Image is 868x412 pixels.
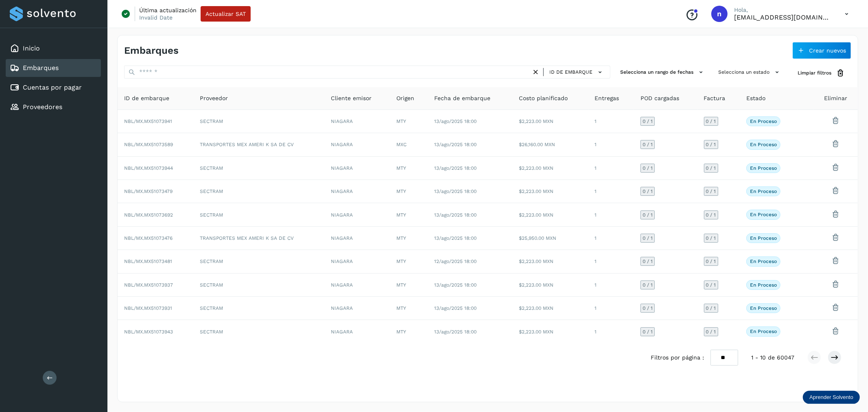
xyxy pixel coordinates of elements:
span: 13/ago/2025 18:00 [435,235,477,241]
span: Crear nuevos [809,48,846,53]
td: $2,223.00 MXN [513,110,588,133]
span: 13/ago/2025 18:00 [435,165,477,171]
td: TRANSPORTES MEX AMERI K SA DE CV [193,133,324,156]
td: $25,950.00 MXN [513,227,588,250]
p: En proceso [750,282,777,288]
td: MTY [390,157,428,180]
span: 0 / 1 [643,259,653,264]
p: En proceso [750,329,777,334]
span: 0 / 1 [643,166,653,171]
td: $26,160.00 MXN [513,133,588,156]
button: ID de embarque [547,66,607,78]
span: ID de embarque [549,68,593,76]
td: SECTRAM [193,320,324,343]
p: En proceso [750,118,777,124]
td: 1 [588,157,634,180]
td: $2,223.00 MXN [513,274,588,297]
p: Invalid Date [139,14,173,21]
span: 0 / 1 [643,306,653,311]
p: En proceso [750,212,777,217]
a: Embarques [23,64,59,72]
span: 13/ago/2025 18:00 [435,329,477,335]
span: 13/ago/2025 18:00 [435,118,477,124]
td: SECTRAM [193,157,324,180]
td: 1 [588,110,634,133]
p: Aprender Solvento [809,394,853,401]
span: 0 / 1 [706,236,716,241]
td: MTY [390,110,428,133]
span: Costo planificado [519,94,568,103]
span: Limpiar filtros [798,69,831,77]
span: 12/ago/2025 18:00 [435,259,477,264]
td: MTY [390,180,428,203]
p: En proceso [750,142,777,147]
span: NBL/MX.MX51073481 [124,259,172,264]
span: 0 / 1 [706,329,716,334]
span: 0 / 1 [706,283,716,287]
p: En proceso [750,188,777,194]
button: Selecciona un estado [715,66,785,79]
button: Selecciona un rango de fechas [617,66,708,79]
td: NIAGARA [324,297,390,320]
p: En proceso [750,259,777,264]
td: 1 [588,320,634,343]
td: 1 [588,227,634,250]
span: POD cargadas [641,94,679,103]
td: NIAGARA [324,133,390,156]
span: Proveedor [200,94,228,103]
span: 0 / 1 [643,213,653,217]
span: Fecha de embarque [435,94,491,103]
div: Proveedores [6,98,101,116]
button: Limpiar filtros [791,66,851,81]
p: Última actualización [139,7,197,14]
td: SECTRAM [193,297,324,320]
td: 1 [588,180,634,203]
span: 13/ago/2025 18:00 [435,142,477,147]
span: NBL/MX.MX51073943 [124,329,173,335]
span: NBL/MX.MX51073937 [124,282,173,288]
td: 1 [588,297,634,320]
span: Origen [397,94,415,103]
td: 1 [588,133,634,156]
td: $2,223.00 MXN [513,203,588,226]
p: En proceso [750,235,777,241]
td: NIAGARA [324,250,390,273]
div: Inicio [6,39,101,57]
span: 13/ago/2025 18:00 [435,212,477,218]
span: NBL/MX.MX51073589 [124,142,173,147]
span: NBL/MX.MX51073944 [124,165,173,171]
td: NIAGARA [324,320,390,343]
button: Actualizar SAT [201,6,251,22]
td: MTY [390,227,428,250]
div: Cuentas por pagar [6,79,101,96]
a: Inicio [23,44,40,52]
div: Aprender Solvento [803,391,860,404]
p: Hola, [734,7,832,13]
td: NIAGARA [324,110,390,133]
span: Eliminar [824,94,847,103]
td: $2,223.00 MXN [513,157,588,180]
span: 0 / 1 [706,166,716,171]
span: 0 / 1 [706,119,716,124]
td: MTY [390,203,428,226]
td: MTY [390,320,428,343]
span: 0 / 1 [706,189,716,194]
td: SECTRAM [193,274,324,297]
span: NBL/MX.MX51073941 [124,118,172,124]
td: $2,223.00 MXN [513,250,588,273]
td: SECTRAM [193,203,324,226]
span: Entregas [595,94,619,103]
p: En proceso [750,165,777,171]
span: NBL/MX.MX51073476 [124,235,173,241]
span: NBL/MX.MX51073479 [124,188,173,194]
td: TRANSPORTES MEX AMERI K SA DE CV [193,227,324,250]
span: 13/ago/2025 18:00 [435,282,477,288]
td: $2,223.00 MXN [513,297,588,320]
td: NIAGARA [324,227,390,250]
span: 0 / 1 [643,329,653,334]
p: En proceso [750,305,777,311]
td: 1 [588,274,634,297]
span: 0 / 1 [643,236,653,241]
td: NIAGARA [324,203,390,226]
button: Crear nuevos [792,42,851,59]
